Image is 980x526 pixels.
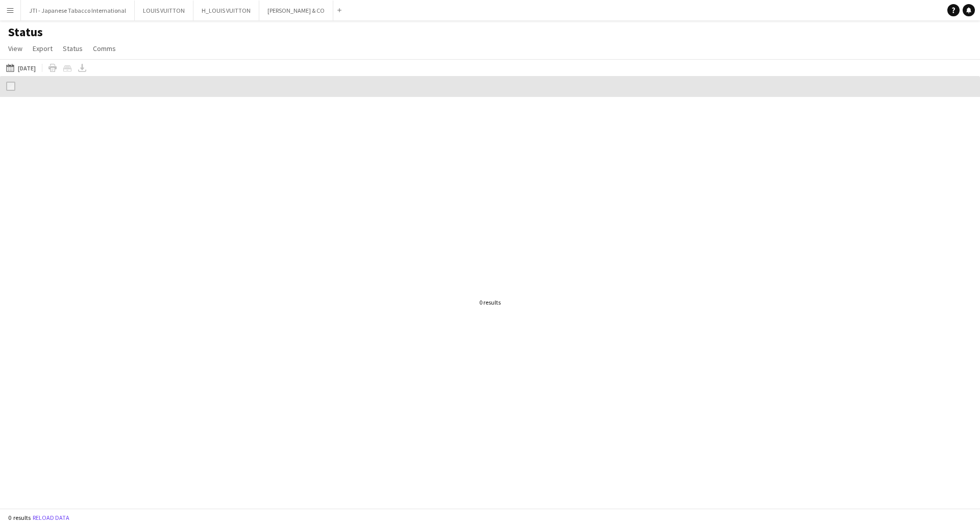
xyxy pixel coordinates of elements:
[4,62,38,74] button: [DATE]
[479,298,501,306] div: 0 results
[4,42,27,55] a: View
[6,82,15,91] input: Column with Header Selection
[31,512,71,523] button: Reload data
[33,44,53,53] span: Export
[193,1,259,20] button: H_LOUIS VUITTON
[259,1,333,20] button: [PERSON_NAME] & CO
[89,42,120,55] a: Comms
[93,44,116,53] span: Comms
[29,42,57,55] a: Export
[135,1,193,20] button: LOUIS VUITTON
[59,42,87,55] a: Status
[21,1,135,20] button: JTI - Japanese Tabacco International
[8,44,22,53] span: View
[63,44,83,53] span: Status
